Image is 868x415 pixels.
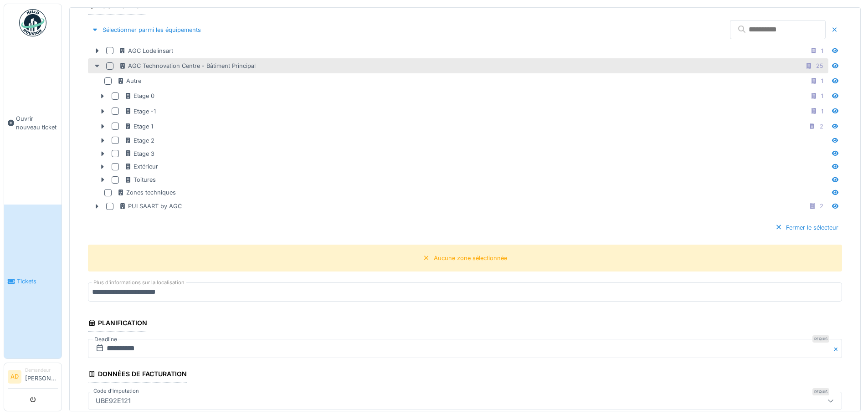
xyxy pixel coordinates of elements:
[821,77,823,85] div: 1
[92,279,186,287] label: Plus d'informations sur la localisation
[8,367,58,389] a: AD Demandeur[PERSON_NAME]
[17,277,58,286] span: Tickets
[124,162,158,171] div: Extérieur
[771,221,842,234] div: Fermer le sélecteur
[124,122,153,131] div: Etage 1
[19,9,46,36] img: Badge_color-CXgf-gQk.svg
[124,107,156,116] div: Etage -1
[812,388,829,395] div: Requis
[119,61,256,70] div: AGC Technovation Centre - Bâtiment Principal
[25,367,58,374] div: Demandeur
[812,335,829,343] div: Requis
[8,370,21,384] li: AD
[821,92,823,100] div: 1
[16,114,58,132] span: Ouvrir nouveau ticket
[88,316,147,332] div: Planification
[124,175,156,184] div: Toitures
[25,367,58,386] li: [PERSON_NAME]
[88,24,205,36] div: Sélectionner parmi les équipements
[124,92,154,100] div: Etage 0
[816,61,823,70] div: 25
[93,334,118,344] label: Deadline
[821,46,823,55] div: 1
[117,188,176,197] div: Zones techniques
[821,107,823,116] div: 1
[124,149,154,158] div: Etage 3
[434,254,507,262] div: Aucune zone sélectionnée
[124,136,154,145] div: Etage 2
[832,339,842,358] button: Close
[820,122,823,131] div: 2
[4,41,62,205] a: Ouvrir nouveau ticket
[4,205,62,359] a: Tickets
[92,396,134,406] div: UBE92E121
[117,77,141,85] div: Autre
[119,46,173,55] div: AGC Lodelinsart
[119,202,182,210] div: PULSAART by AGC
[820,202,823,210] div: 2
[92,387,141,395] label: Code d'imputation
[88,367,187,383] div: Données de facturation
